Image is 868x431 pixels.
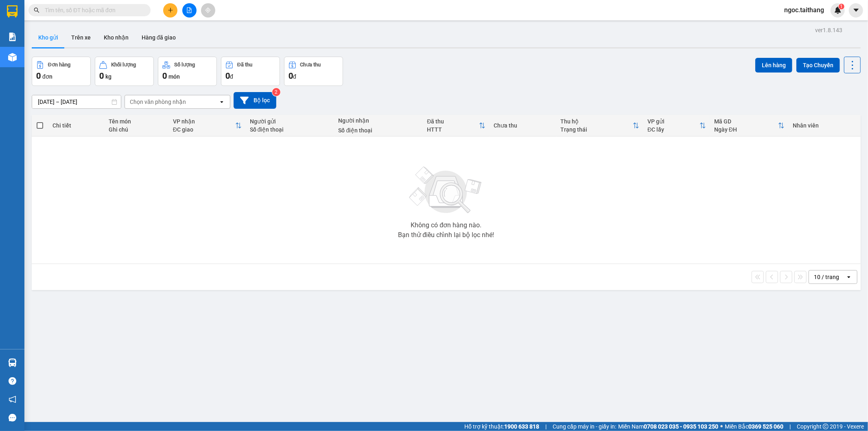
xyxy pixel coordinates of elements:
div: Số điện thoại [339,127,419,134]
div: Đơn hàng [48,62,70,68]
div: ĐC giao [173,126,235,133]
div: Trạng thái [560,126,633,133]
span: | [789,422,791,431]
div: VP gửi [647,118,700,125]
div: 10 / trang [814,273,839,281]
svg: open [219,99,225,105]
span: question-circle [9,377,16,385]
span: file-add [186,7,192,13]
th: Toggle SortBy [710,115,789,136]
th: Toggle SortBy [423,115,490,136]
span: 0 [162,71,167,81]
img: solution-icon [8,33,17,41]
button: Trên xe [65,28,97,47]
img: warehouse-icon [8,53,17,62]
div: Khối lượng [111,62,136,68]
strong: 0369 525 060 [748,423,783,430]
button: Chưa thu0đ [284,57,343,86]
span: ngoc.taithang [778,5,831,15]
span: copyright [823,424,829,429]
div: Chưa thu [300,62,321,68]
button: Lên hàng [755,58,792,73]
input: Tìm tên, số ĐT hoặc mã đơn [45,6,141,15]
svg: open [846,274,852,280]
div: Tên món [109,118,164,125]
img: warehouse-icon [8,358,17,367]
div: HTTT [427,126,479,133]
span: món [168,73,180,80]
button: Đã thu0đ [221,57,280,86]
button: plus [163,3,177,18]
div: ĐC lấy [647,126,700,133]
div: Mã GD [714,118,778,125]
span: Cung cấp máy in - giấy in: [553,422,616,431]
button: Kho nhận [97,28,135,47]
th: Toggle SortBy [556,115,643,136]
div: Chưa thu [494,122,552,129]
div: Số lượng [174,62,195,68]
span: đ [293,73,296,80]
button: Khối lượng0kg [95,57,154,86]
span: aim [205,7,211,13]
button: Tạo Chuyến [796,58,840,73]
span: đ [230,73,233,80]
div: Thu hộ [560,118,633,125]
span: plus [168,7,173,13]
span: caret-down [853,7,860,14]
div: Không có đơn hàng nào. [411,222,481,229]
div: Chọn văn phòng nhận [130,98,186,106]
span: search [34,7,39,13]
sup: 1 [839,4,844,9]
img: logo-vxr [7,5,17,18]
img: icon-new-feature [834,7,842,14]
div: Số điện thoại [250,126,330,133]
div: Nhân viên [793,122,856,129]
span: đơn [42,73,52,80]
div: Người gửi [250,118,330,125]
button: file-add [182,3,197,18]
span: Miền Bắc [725,422,783,431]
span: message [9,414,16,422]
div: Bạn thử điều chỉnh lại bộ lọc nhé! [398,232,494,238]
button: caret-down [849,3,863,18]
span: 0 [36,71,41,81]
span: | [545,422,547,431]
span: 1 [840,4,843,9]
th: Toggle SortBy [643,115,710,136]
button: Bộ lọc [234,92,276,109]
span: 0 [99,71,104,81]
strong: 1900 633 818 [504,423,539,430]
button: Số lượng0món [158,57,217,86]
div: Ghi chú [109,126,164,133]
button: Hàng đã giao [135,28,182,47]
span: 0 [289,71,293,81]
div: Người nhận [339,117,419,124]
div: Đã thu [237,62,252,68]
span: kg [105,73,112,80]
span: 0 [225,71,230,81]
span: Hỗ trợ kỹ thuật: [464,422,539,431]
button: Đơn hàng0đơn [32,57,91,86]
div: Đã thu [427,118,479,125]
div: VP nhận [173,118,235,125]
button: Kho gửi [32,28,65,47]
div: Chi tiết [52,122,101,129]
button: aim [201,3,215,18]
input: Select a date range. [32,95,121,108]
strong: 0708 023 035 - 0935 103 250 [644,423,718,430]
span: ⚪️ [720,425,723,428]
div: Ngày ĐH [714,126,778,133]
img: svg+xml;base64,PHN2ZyBjbGFzcz0ibGlzdC1wbHVnX19zdmciIHhtbG5zPSJodHRwOi8vd3d3LnczLm9yZy8yMDAwL3N2Zy... [405,162,487,219]
th: Toggle SortBy [169,115,246,136]
span: Miền Nam [618,422,718,431]
div: ver 1.8.143 [815,26,842,35]
sup: 2 [272,88,280,96]
span: notification [9,396,16,403]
